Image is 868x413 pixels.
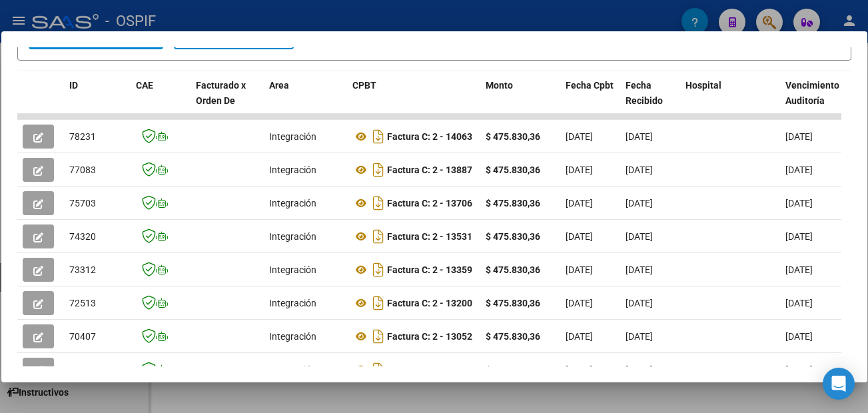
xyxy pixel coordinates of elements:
span: Integración [269,264,316,275]
span: 77083 [69,165,96,175]
strong: Factura C: 2 - 13359 [387,264,472,275]
span: Fecha Recibido [626,80,663,106]
span: Integración [269,231,316,242]
datatable-header-cell: Monto [480,71,560,130]
span: Integración [269,131,316,142]
span: 70407 [69,331,96,342]
span: [DATE] [566,231,593,242]
span: [DATE] [566,298,593,308]
datatable-header-cell: Facturado x Orden De [191,71,264,130]
span: 69604 [69,364,96,375]
span: [DATE] [785,331,813,342]
strong: Factura C: 2 - 14063 [387,131,472,142]
span: [DATE] [785,165,813,175]
datatable-header-cell: CAE [131,71,191,130]
strong: Factura C: 2 - 12893 [387,364,472,375]
span: [DATE] [566,198,593,208]
strong: $ 475.830,36 [486,231,540,242]
i: Descargar documento [370,359,387,380]
span: Hospital [685,80,721,91]
span: 75703 [69,198,96,208]
i: Descargar documento [370,159,387,181]
span: Facturado x Orden De [196,80,246,106]
span: [DATE] [626,298,653,308]
i: Descargar documento [370,326,387,347]
span: [DATE] [626,131,653,142]
span: [DATE] [626,231,653,242]
span: Monto [486,80,513,91]
span: [DATE] [626,264,653,275]
span: [DATE] [566,165,593,175]
span: [DATE] [626,331,653,342]
strong: $ 475.830,36 [486,298,540,308]
i: Descargar documento [370,193,387,214]
span: Area [269,80,289,91]
span: [DATE] [566,264,593,275]
strong: Factura C: 2 - 13531 [387,231,472,242]
span: [DATE] [785,298,813,308]
span: Integración [269,364,316,375]
datatable-header-cell: Hospital [680,71,780,130]
span: Integración [269,298,316,308]
span: 74320 [69,231,96,242]
span: [DATE] [785,131,813,142]
span: 78231 [69,131,96,142]
span: [DATE] [566,364,593,375]
span: [DATE] [785,264,813,275]
i: Descargar documento [370,292,387,314]
datatable-header-cell: Vencimiento Auditoría [780,71,840,130]
span: Integración [269,198,316,208]
span: [DATE] [626,364,653,375]
span: 72513 [69,298,96,308]
span: [DATE] [626,165,653,175]
i: Descargar documento [370,226,387,247]
strong: $ 475.830,36 [486,165,540,175]
span: Fecha Cpbt [566,80,614,91]
datatable-header-cell: CPBT [347,71,480,130]
datatable-header-cell: Fecha Recibido [620,71,680,130]
i: Descargar documento [370,259,387,280]
span: [DATE] [785,231,813,242]
span: [DATE] [626,198,653,208]
strong: $ 475.830,36 [486,198,540,208]
div: Open Intercom Messenger [823,368,855,400]
span: ID [69,80,78,91]
datatable-header-cell: Fecha Cpbt [560,71,620,130]
strong: $ 475.830,36 [486,264,540,275]
span: CAE [136,80,153,91]
span: [DATE] [785,364,813,375]
span: [DATE] [785,198,813,208]
strong: Factura C: 2 - 13052 [387,331,472,342]
strong: Factura C: 2 - 13887 [387,165,472,175]
span: Integración [269,331,316,342]
span: 73312 [69,264,96,275]
strong: Factura C: 2 - 13706 [387,198,472,208]
span: CPBT [352,80,376,91]
datatable-header-cell: ID [64,71,131,130]
strong: $ 473.463,04 [486,364,540,375]
span: Integración [269,165,316,175]
datatable-header-cell: Area [264,71,347,130]
strong: $ 475.830,36 [486,331,540,342]
span: Vencimiento Auditoría [785,80,839,106]
span: [DATE] [566,131,593,142]
strong: $ 475.830,36 [486,131,540,142]
strong: Factura C: 2 - 13200 [387,298,472,308]
i: Descargar documento [370,126,387,147]
span: [DATE] [566,331,593,342]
